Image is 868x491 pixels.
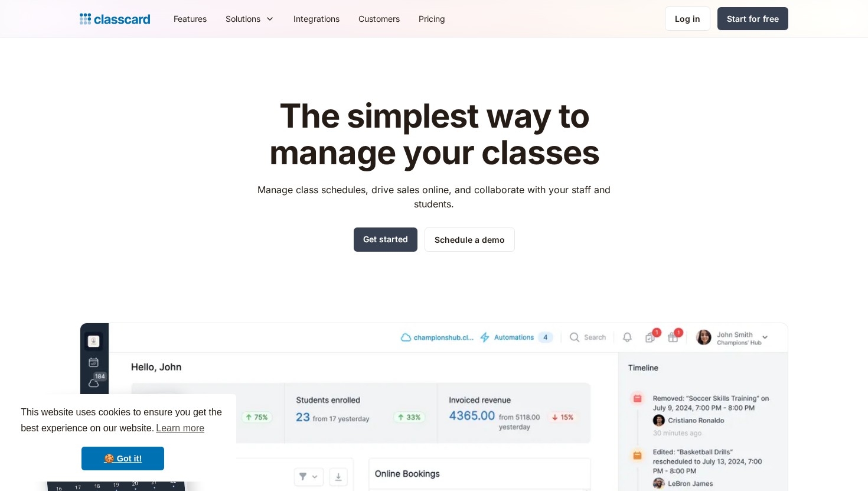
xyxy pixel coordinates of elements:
div: Solutions [216,5,284,32]
a: learn more about cookies [154,420,206,437]
div: Start for free [727,12,779,25]
a: Log in [665,6,710,31]
p: Manage class schedules, drive sales online, and collaborate with your staff and students. [247,183,622,211]
h1: The simplest way to manage your classes [247,98,622,171]
a: Pricing [409,5,455,32]
span: This website uses cookies to ensure you get the best experience on our website. [21,405,225,437]
a: Schedule a demo [425,227,515,252]
a: dismiss cookie message [81,447,164,470]
a: Logo [80,11,150,27]
a: Customers [349,5,409,32]
a: Integrations [284,5,349,32]
div: Solutions [226,12,260,25]
a: Features [164,5,216,32]
a: Get started [354,227,417,252]
a: Start for free [717,7,788,30]
div: cookieconsent [9,394,236,482]
div: Log in [675,12,700,25]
